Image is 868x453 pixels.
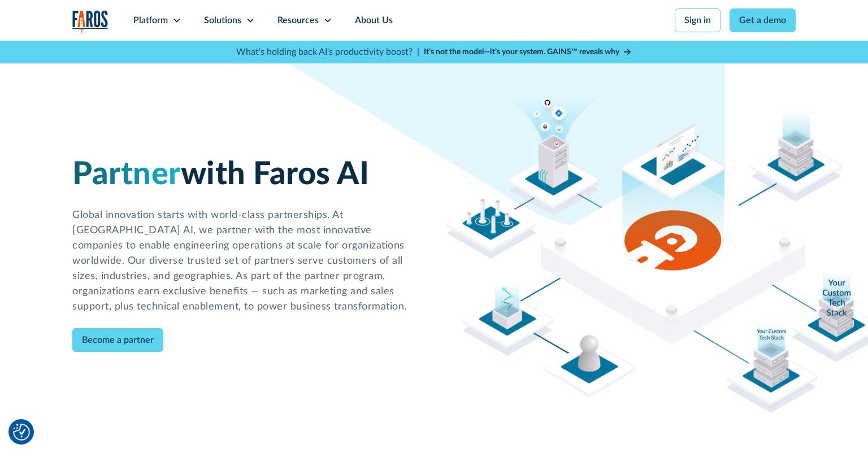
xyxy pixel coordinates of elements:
a: Become a partner [72,328,163,352]
div: Solutions [204,14,241,27]
p: What's holding back AI's productivity boost? | [236,45,419,59]
a: home [72,10,108,33]
h2: Global innovation starts with world-class partnerships. At [GEOGRAPHIC_DATA] AI, we partner with ... [72,208,423,315]
span: Partner [72,159,181,190]
h1: with Faros AI [72,156,423,194]
div: Platform [133,14,168,27]
strong: It’s not the model—it’s your system. GAINS™ reveals why [424,48,619,56]
a: It’s not the model—it’s your system. GAINS™ reveals why [424,46,632,58]
button: Cookie Settings [13,424,30,441]
img: Logo of the analytics and reporting company Faros. [72,10,108,33]
a: Get a demo [730,8,796,32]
div: Resources [277,14,319,27]
img: Revisit consent button [13,424,30,441]
a: Sign in [675,8,721,32]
